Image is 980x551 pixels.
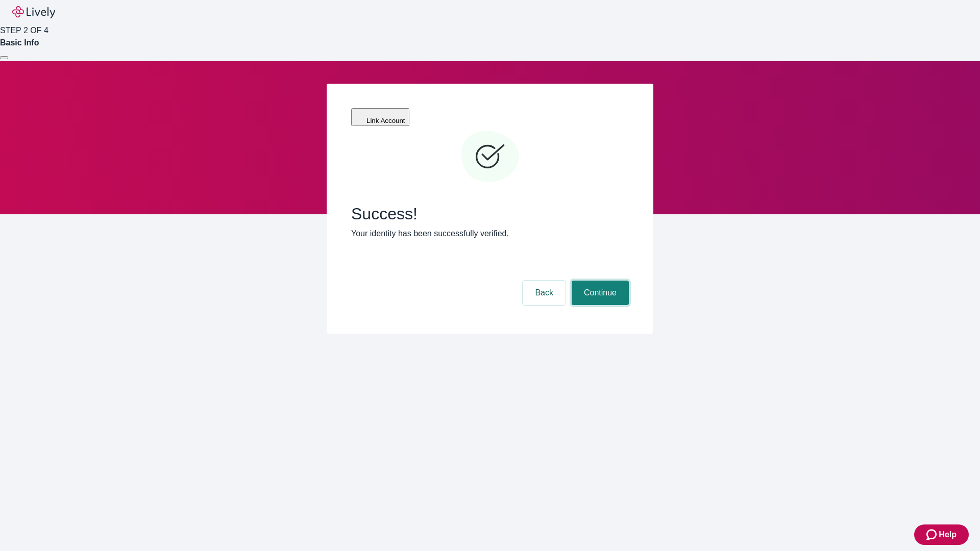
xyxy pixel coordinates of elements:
svg: Checkmark icon [459,127,521,188]
button: Zendesk support iconHelp [914,524,969,545]
img: Lively [12,6,55,18]
button: Continue [572,281,629,305]
span: Help [939,529,957,541]
span: Success! [351,204,629,223]
button: Link Account [351,108,409,126]
p: Your identity has been successfully verified. [351,228,629,240]
svg: Zendesk support icon [926,529,939,541]
button: Back [523,281,566,305]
